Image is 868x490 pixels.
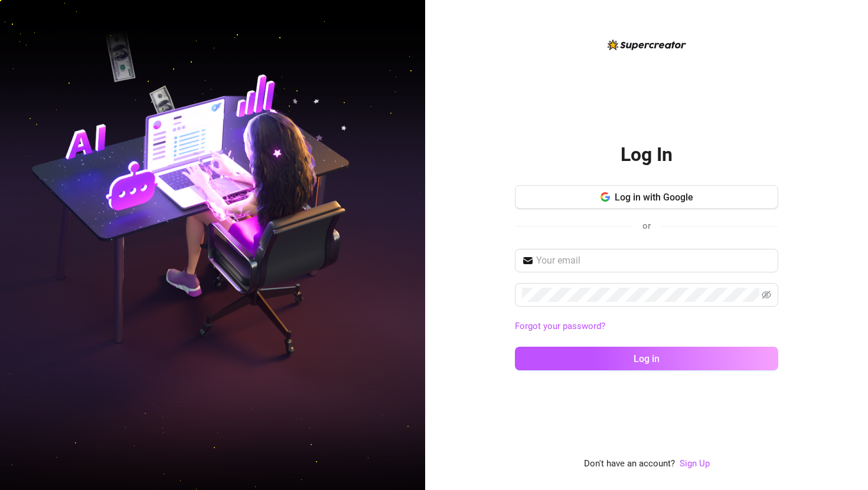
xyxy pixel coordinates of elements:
a: Sign Up [680,457,710,471]
span: Don't have an account? [584,457,675,471]
span: or [642,221,651,231]
span: Log in with Google [615,192,693,203]
a: Sign Up [680,458,710,469]
a: Forgot your password? [515,321,605,331]
span: Log in [634,353,660,364]
img: logo-BBDzfeDw.svg [608,40,686,50]
button: Log in with Google [515,185,778,209]
input: Your email [536,254,771,268]
h2: Log In [621,143,673,167]
button: Log in [515,347,778,370]
span: eye-invisible [762,290,771,300]
a: Forgot your password? [515,320,778,334]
